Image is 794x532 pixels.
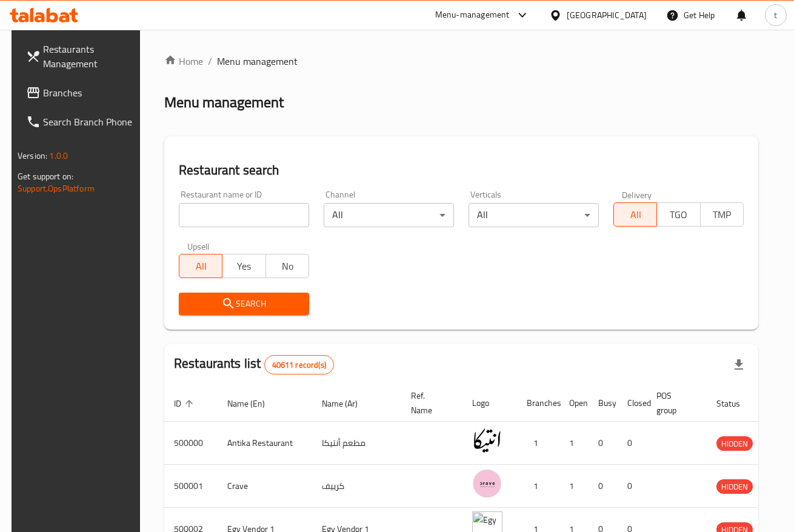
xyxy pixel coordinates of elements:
[218,465,312,508] td: Crave
[217,54,298,68] span: Menu management
[265,359,333,371] span: 40611 record(s)
[43,115,135,129] span: Search Branch Phone
[700,202,744,227] button: TMP
[462,385,517,422] th: Logo
[618,385,647,422] th: Closed
[164,54,203,68] a: Home
[43,85,135,100] span: Branches
[227,258,261,275] span: Yes
[618,465,647,508] td: 0
[774,8,777,22] span: t
[184,258,218,275] span: All
[179,161,744,179] h2: Restaurant search
[16,78,144,107] a: Branches
[49,148,68,164] span: 1.0.0
[662,206,695,224] span: TGO
[179,293,309,315] button: Search
[188,296,299,311] span: Search
[187,242,210,250] label: Upsell
[656,388,692,417] span: POS group
[164,422,218,465] td: 500000
[16,35,144,78] a: Restaurants Management
[264,355,334,374] div: Total records count
[559,465,589,508] td: 1
[324,203,454,227] div: All
[559,422,589,465] td: 1
[706,206,739,224] span: TMP
[517,465,559,508] td: 1
[469,203,599,227] div: All
[618,422,647,465] td: 0
[716,480,753,494] span: HIDDEN
[164,93,284,112] h2: Menu management
[622,190,652,199] label: Delivery
[164,465,218,508] td: 500001
[18,148,47,164] span: Version:
[271,258,304,275] span: No
[613,202,657,227] button: All
[312,422,401,465] td: مطعم أنتيكا
[472,425,502,456] img: Antika Restaurant
[435,8,510,22] div: Menu-management
[716,396,756,411] span: Status
[589,385,618,422] th: Busy
[179,254,222,278] button: All
[656,202,700,227] button: TGO
[16,107,144,136] a: Search Branch Phone
[619,206,652,224] span: All
[18,168,73,184] span: Get support on:
[174,354,334,374] h2: Restaurants list
[472,468,502,499] img: Crave
[218,422,312,465] td: Antika Restaurant
[716,436,753,451] div: HIDDEN
[411,388,448,417] span: Ref. Name
[567,8,647,22] div: [GEOGRAPHIC_DATA]
[174,396,197,411] span: ID
[312,465,401,508] td: كرييف
[589,465,618,508] td: 0
[322,396,373,411] span: Name (Ar)
[589,422,618,465] td: 0
[18,181,95,196] a: Support.OpsPlatform
[724,350,753,379] div: Export file
[559,385,589,422] th: Open
[517,385,559,422] th: Branches
[716,437,753,451] span: HIDDEN
[716,479,753,494] div: HIDDEN
[43,42,135,71] span: Restaurants Management
[222,254,265,278] button: Yes
[227,396,281,411] span: Name (En)
[164,54,758,68] nav: breadcrumb
[517,422,559,465] td: 1
[208,54,212,68] li: /
[265,254,309,278] button: No
[179,203,309,227] input: Search for restaurant name or ID..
